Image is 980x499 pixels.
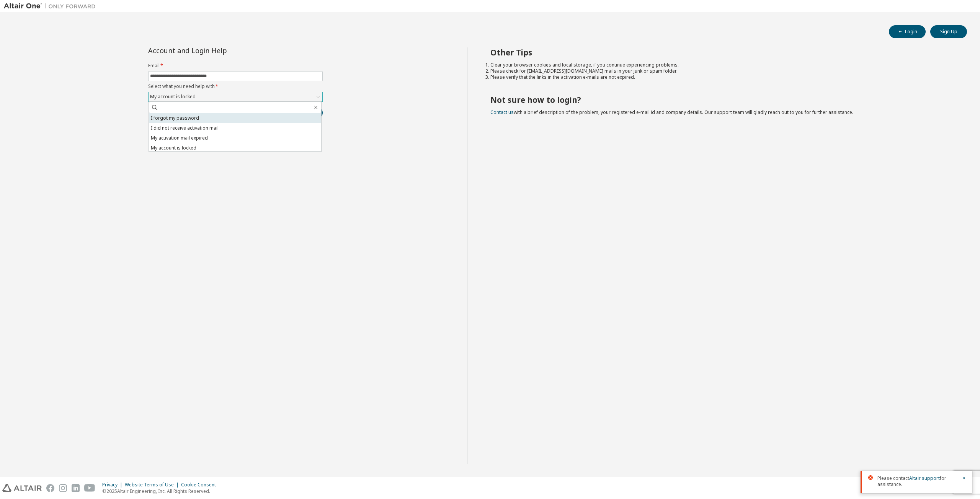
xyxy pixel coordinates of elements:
button: Sign Up [930,25,967,38]
li: Please check for [EMAIL_ADDRESS][DOMAIN_NAME] mails in your junk or spam folder. [490,68,954,74]
a: Altair support [909,475,940,481]
div: Website Terms of Use [125,482,181,488]
img: altair_logo.svg [2,484,42,492]
div: My account is locked [149,92,322,101]
img: linkedin.svg [72,484,80,492]
a: Contact us [490,109,514,115]
img: youtube.svg [84,484,95,492]
h2: Other Tips [490,47,954,57]
span: Please contact for assistance. [877,475,957,488]
img: Altair One [4,2,100,10]
label: Select what you need help with [148,83,323,89]
div: Cookie Consent [181,482,220,488]
h2: Not sure how to login? [490,95,954,105]
div: Privacy [102,482,125,488]
p: © 2025 Altair Engineering, Inc. All Rights Reserved. [102,488,220,494]
img: instagram.svg [59,484,67,492]
label: Email [148,63,323,69]
button: Login [889,25,926,38]
li: I forgot my password [149,113,321,123]
div: Account and Login Help [148,47,288,54]
li: Clear your browser cookies and local storage, if you continue experiencing problems. [490,62,954,68]
div: My account is locked [149,93,197,101]
img: facebook.svg [46,484,54,492]
span: with a brief description of the problem, your registered e-mail id and company details. Our suppo... [490,109,853,115]
li: Please verify that the links in the activation e-mails are not expired. [490,74,954,80]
